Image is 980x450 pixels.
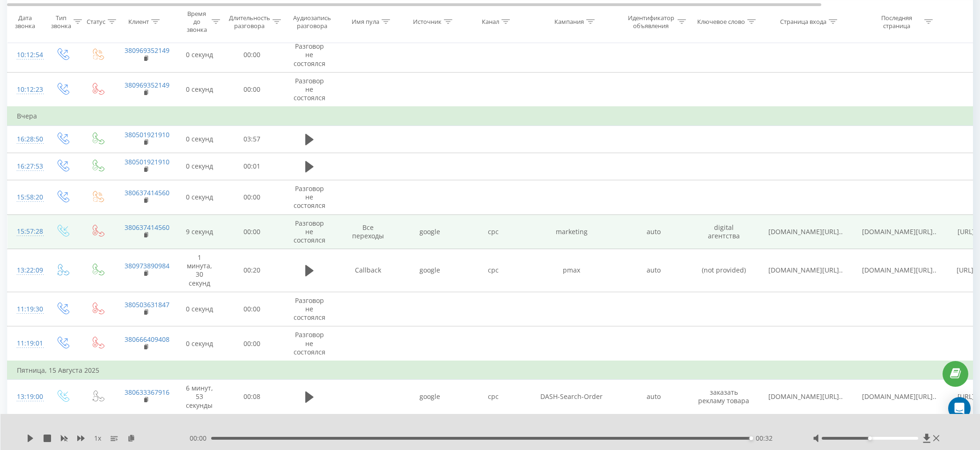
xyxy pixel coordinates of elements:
td: 00:00 [223,292,281,326]
div: Источник [413,18,442,26]
div: Аудиозапись разговора [289,14,335,30]
span: Clip a block [43,93,73,101]
div: Время до звонка [184,10,209,34]
td: 1 минута, 30 секунд [176,249,223,292]
div: Клиент [128,18,149,26]
div: 15:58:20 [17,188,36,207]
a: 380969352149 [125,46,169,55]
div: 10:12:54 [17,46,36,64]
div: Тип звонка [51,14,71,30]
a: 380973890984 [125,261,169,270]
a: 380637414560 [125,188,169,197]
td: 0 секунд [176,326,223,361]
td: 6 минут, 53 секунды [176,380,223,414]
div: Статус [87,18,105,26]
div: Кампания [554,18,584,26]
button: Clip a screenshot [28,104,171,119]
span: 00:00 [190,434,211,443]
a: 380501921910 [125,157,169,166]
div: Страница входа [780,18,826,26]
td: 03:57 [223,125,281,153]
span: 1 x [94,434,101,443]
a: 380501921910 [125,130,169,139]
span: Разговор не состоялся [294,184,325,210]
button: Clip a selection (Select text first) [28,74,171,89]
span: 00:32 [756,434,773,443]
span: Inbox Panel [38,401,70,413]
div: 13:19:00 [17,388,36,406]
td: Callback [338,249,398,292]
td: pmax [525,249,619,292]
span: Разговор не состоялся [294,76,325,102]
span: xTiles [44,13,61,20]
span: [DOMAIN_NAME][URL].. [768,227,843,236]
div: Ключевое слово [697,18,745,26]
span: Разговор не состоялся [294,330,325,356]
td: 0 секунд [176,72,223,107]
td: 00:00 [223,326,281,361]
td: DASH-Search-Order [525,380,619,414]
div: Последняя страница [872,14,922,30]
span: [DOMAIN_NAME][URL].. [768,266,843,274]
span: Разговор не состоялся [294,42,325,67]
td: 9 секунд [176,214,223,249]
td: заказать рекламу товара [689,380,759,414]
span: Разговор не состоялся [294,296,325,322]
a: 380969352149 [125,81,169,89]
div: 11:19:30 [17,300,36,318]
div: Accessibility label [749,436,753,440]
td: 00:20 [223,249,281,292]
td: google [398,380,462,414]
div: 16:28:50 [17,130,36,148]
span: Clip a screenshot [43,108,86,116]
td: auto [619,214,689,249]
button: Clip a block [28,89,171,104]
div: Имя пула [352,18,379,26]
span: [DOMAIN_NAME][URL].. [862,266,936,274]
span: Clip a bookmark [43,63,85,71]
button: Clip a bookmark [28,59,171,74]
div: Open Intercom Messenger [948,397,971,420]
div: 11:19:01 [17,334,36,353]
td: (not provided) [689,249,759,292]
td: google [398,214,462,249]
td: 0 секунд [176,292,223,326]
td: cpc [462,214,525,249]
span: Clip a selection (Select text first) [43,78,125,86]
div: 13:22:09 [17,261,36,280]
a: 380666409408 [125,335,169,344]
span: Разговор не состоялся [294,219,325,244]
div: 10:12:23 [17,81,36,99]
span: [DOMAIN_NAME][URL].. [862,392,936,401]
td: marketing [525,214,619,249]
td: auto [619,380,689,414]
td: 00:08 [223,380,281,414]
div: Destination [23,389,169,399]
a: 380503631847 [125,300,169,309]
input: Untitled [24,41,175,59]
td: 0 секунд [176,125,223,153]
div: Accessibility label [868,436,872,440]
span: Clear all and close [113,132,164,143]
td: Все переходы [338,214,398,249]
a: 380637414560 [125,223,169,232]
td: auto [619,249,689,292]
div: 16:27:53 [17,157,36,176]
td: 0 секунд [176,38,223,73]
td: 00:00 [223,38,281,73]
td: digital агентства [689,214,759,249]
td: google [398,249,462,292]
td: 0 секунд [176,153,223,180]
span: [DOMAIN_NAME][URL].. [768,392,843,401]
div: Идентификатор объявления [626,14,675,30]
div: 15:57:28 [17,222,36,241]
div: Длительность разговора [229,14,270,30]
td: 0 секунд [176,180,223,214]
span: [DOMAIN_NAME][URL].. [862,227,936,236]
div: Дата звонка [7,14,42,30]
td: 00:01 [223,153,281,180]
a: 380633367916 [125,388,169,397]
td: cpc [462,249,525,292]
td: 00:00 [223,72,281,107]
td: 00:00 [223,180,281,214]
